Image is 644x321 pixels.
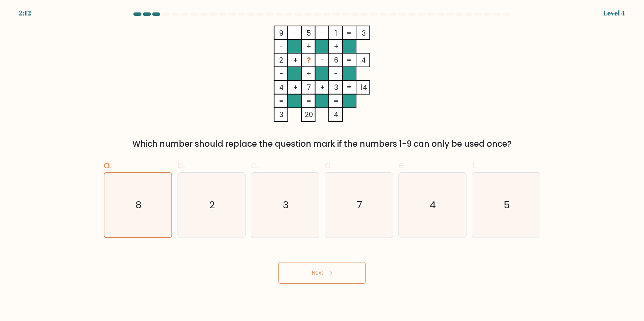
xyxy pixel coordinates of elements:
[307,69,311,78] tspan: +
[279,110,283,120] tspan: 3
[307,82,311,92] tspan: 7
[279,28,283,38] tspan: 9
[472,158,477,172] span: f.
[293,82,298,92] tspan: +
[325,158,333,172] span: d.
[283,198,289,212] text: 3
[334,82,338,92] tspan: 3
[306,96,311,106] tspan: =
[603,8,625,18] div: Level 4
[135,198,141,212] text: 8
[334,41,339,51] tspan: +
[305,110,313,120] tspan: 20
[293,55,298,65] tspan: +
[251,158,258,172] span: c.
[362,28,366,38] tspan: 3
[279,55,283,65] tspan: 2
[357,198,362,212] text: 7
[108,138,536,150] div: Which number should replace the question mark if the numbers 1-9 can only be used once?
[321,28,324,38] tspan: -
[334,55,338,65] tspan: 6
[360,82,367,92] tspan: 14
[321,55,324,65] tspan: -
[307,28,311,38] tspan: 5
[104,158,112,172] span: a.
[178,158,186,172] span: b.
[279,82,284,92] tspan: 4
[209,198,215,212] text: 2
[430,198,436,212] text: 4
[278,262,366,284] button: Next
[346,55,351,65] tspan: =
[398,158,406,172] span: e.
[19,8,31,18] div: 2:12
[280,69,283,78] tspan: -
[335,28,337,38] tspan: 1
[346,82,351,92] tspan: =
[320,82,325,92] tspan: +
[346,28,351,38] tspan: =
[504,198,510,212] text: 5
[334,110,338,120] tspan: 4
[334,69,338,78] tspan: -
[280,41,283,51] tspan: -
[333,96,339,106] tspan: =
[361,55,366,65] tspan: 4
[307,55,311,65] tspan: ?
[279,96,284,106] tspan: =
[293,28,297,38] tspan: -
[307,41,311,51] tspan: +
